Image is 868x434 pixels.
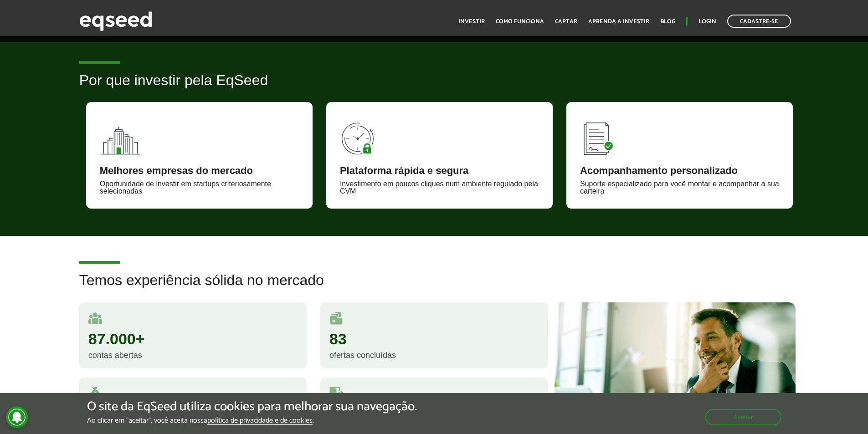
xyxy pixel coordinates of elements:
[100,180,299,195] div: Oportunidade de investir em startups criteriosamente selecionadas
[580,180,779,195] div: Suporte especializado para você montar e acompanhar a sua carteira
[580,166,779,176] div: Acompanhamento personalizado
[100,116,141,157] img: 90x90_fundos.svg
[340,166,539,176] div: Plataforma rápida e segura
[88,331,298,347] div: 87.000+
[555,19,577,25] a: Captar
[588,19,649,25] a: Aprenda a investir
[329,331,539,347] div: 83
[329,311,343,325] img: rodadas.svg
[727,15,791,28] a: Cadastre-se
[705,409,781,425] button: Aceitar
[580,116,621,157] img: 90x90_lista.svg
[79,72,789,102] h2: Por que investir pela EqSeed
[340,180,539,195] div: Investimento em poucos cliques num ambiente regulado pela CVM
[329,387,344,400] img: saidas.svg
[207,417,313,425] a: política de privacidade e de cookies
[660,19,675,25] a: Blog
[79,272,789,302] h2: Temos experiência sólida no mercado
[699,19,716,25] a: Login
[79,9,152,33] img: EqSeed
[88,387,102,400] img: money.svg
[88,351,298,359] div: contas abertas
[87,400,417,414] h5: O site da EqSeed utiliza cookies para melhorar sua navegação.
[100,166,299,176] div: Melhores empresas do mercado
[329,351,539,359] div: ofertas concluídas
[340,116,381,157] img: 90x90_tempo.svg
[496,19,544,25] a: Como funciona
[87,416,417,425] p: Ao clicar em "aceitar", você aceita nossa .
[458,19,485,25] a: Investir
[88,311,102,325] img: user.svg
